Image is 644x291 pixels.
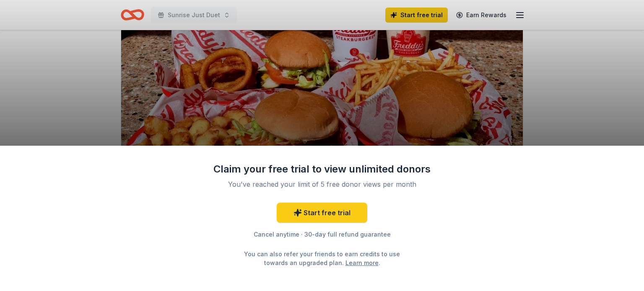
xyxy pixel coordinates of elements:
[223,179,421,189] div: You've reached your limit of 5 free donor views per month
[236,250,408,267] div: You can also refer your friends to earn credits to use towards an upgraded plan. .
[277,203,367,223] a: Start free trial
[213,162,431,176] div: Claim your free trial to view unlimited donors
[213,229,431,239] div: Cancel anytime · 30-day full refund guarantee
[345,258,379,267] a: Learn more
